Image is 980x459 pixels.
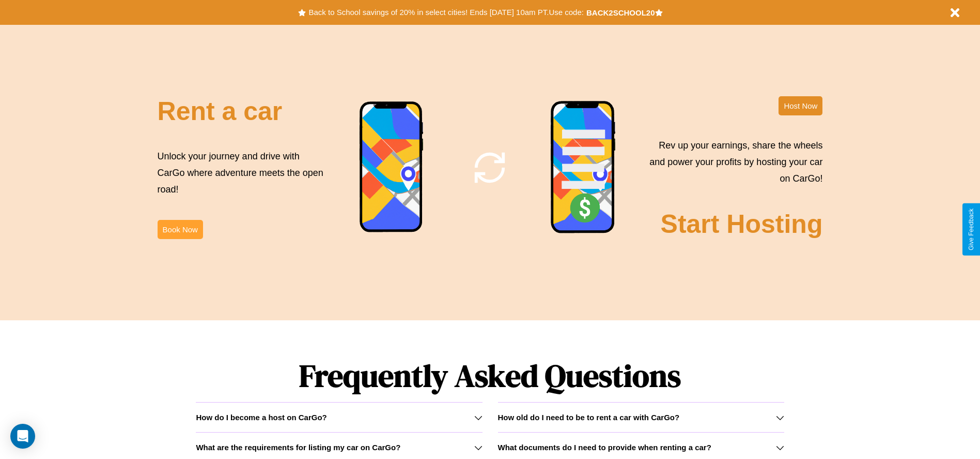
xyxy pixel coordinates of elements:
[661,209,823,239] h2: Start Hosting
[158,220,203,239] button: Book Now
[643,137,822,187] p: Rev up your earnings, share the wheels and power your profits by hosting your car on CarGo!
[158,96,283,126] h2: Rent a car
[550,100,616,235] img: phone
[196,443,400,452] h3: What are the requirements for listing my car on CarGo?
[498,413,680,422] h3: How old do I need to be to rent a car with CarGo?
[359,101,424,234] img: phone
[968,209,975,250] div: Give Feedback
[196,413,326,422] h3: How do I become a host on CarGo?
[158,148,327,198] p: Unlock your journey and drive with CarGo where adventure meets the open road!
[779,96,822,115] button: Host Now
[586,8,655,17] b: BACK2SCHOOL20
[306,5,586,20] button: Back to School savings of 20% in select cities! Ends [DATE] 10am PT.Use code:
[10,424,35,449] div: Open Intercom Messenger
[498,443,711,452] h3: What documents do I need to provide when renting a car?
[196,349,784,402] h1: Frequently Asked Questions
